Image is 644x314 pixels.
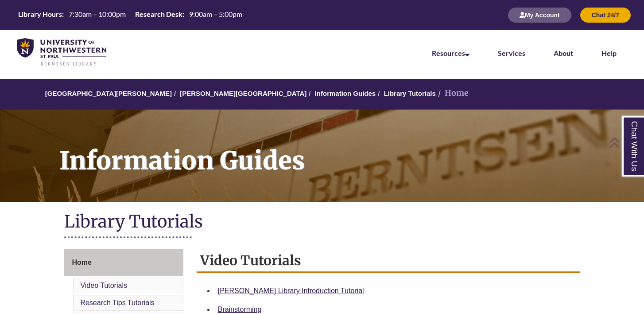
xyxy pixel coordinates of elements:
[64,249,183,276] a: Home
[189,10,242,18] span: 9:00am – 5:00pm
[436,87,469,100] li: Home
[80,282,127,289] a: Video Tutorials
[508,8,571,23] button: My Account
[498,49,525,57] a: Services
[180,90,306,97] a: [PERSON_NAME][GEOGRAPHIC_DATA]
[609,137,642,149] a: Back to Top
[15,9,246,21] a: Hours Today
[218,306,262,313] a: Brainstorming
[80,299,154,306] a: Research Tips Tutorials
[218,287,364,294] a: [PERSON_NAME] Library Introduction Tutorial
[45,90,172,97] a: [GEOGRAPHIC_DATA][PERSON_NAME]
[132,9,186,19] th: Research Desk:
[432,49,469,57] a: Resources
[17,38,106,67] img: UNWSP Library Logo
[15,9,246,20] table: Hours Today
[72,259,91,266] span: Home
[384,90,436,97] a: Library Tutorials
[315,90,376,97] a: Information Guides
[15,9,65,19] th: Library Hours:
[554,49,573,57] a: About
[50,110,644,190] h1: Information Guides
[508,11,571,19] a: My Account
[69,10,126,18] span: 7:30am – 10:00pm
[580,8,631,23] button: Chat 24/7
[601,49,617,57] a: Help
[197,249,580,273] h2: Video Tutorials
[64,211,579,234] h1: Library Tutorials
[580,11,631,19] a: Chat 24/7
